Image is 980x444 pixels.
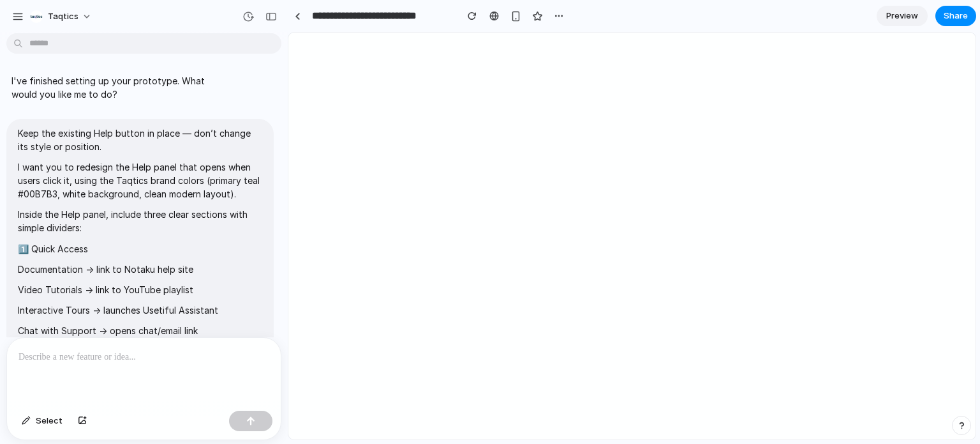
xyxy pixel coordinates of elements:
p: I want you to redesign the Help panel that opens when users click it, using the Taqtics brand col... [18,160,262,201]
span: Select [36,415,63,427]
p: Chat with Support → opens chat/email link [18,324,262,337]
p: Interactive Tours → launches Usetiful Assistant [18,303,262,317]
p: 1️⃣ Quick Access [18,242,262,256]
button: Share [935,6,976,26]
p: Keep the existing Help button in place — don’t change its style or position. [18,126,262,153]
p: Video Tutorials → link to YouTube playlist [18,283,262,296]
span: Preview [886,10,918,22]
a: Preview [877,6,928,26]
p: Documentation → link to Notaku help site [18,263,262,276]
span: Share [944,10,968,22]
button: Taqtics [25,6,98,27]
p: I've finished setting up your prototype. What would you like me to do? [11,74,225,101]
p: Inside the Help panel, include three clear sections with simple dividers: [18,208,262,234]
button: Select [15,411,69,431]
span: Taqtics [48,10,78,23]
